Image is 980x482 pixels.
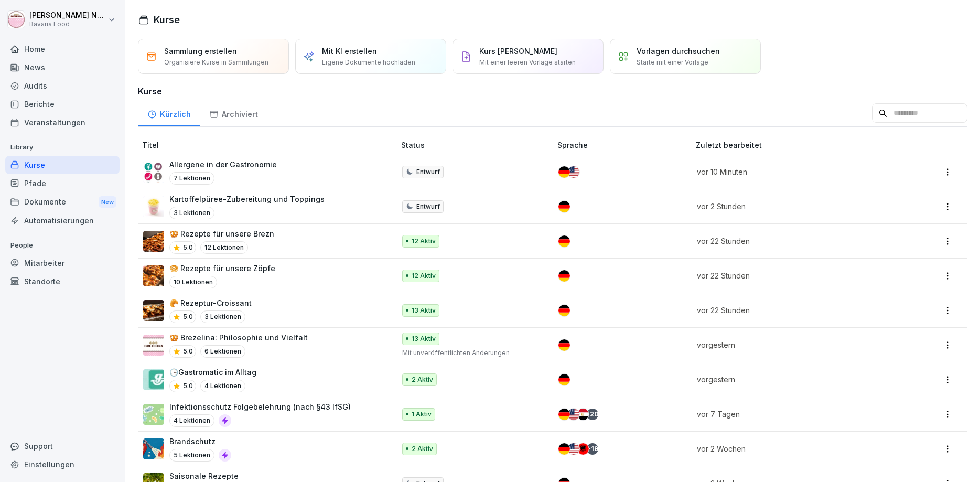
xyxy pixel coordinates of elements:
p: vorgestern [697,339,885,350]
img: wi6qaxf14ni09ll6d10wcg5r.png [143,162,164,183]
p: Kartoffelpüree-Zubereitung und Toppings [169,194,325,205]
p: 10 Lektionen [169,276,217,288]
a: Kurse [5,156,120,174]
p: 13 Aktiv [412,306,436,315]
p: 5.0 [183,381,193,391]
p: vor 22 Stunden [697,270,885,281]
img: de.svg [558,270,570,282]
p: 3 Lektionen [200,310,245,323]
p: Eigene Dokumente hochladen [322,58,415,67]
p: 12 Lektionen [200,241,248,254]
a: DokumenteNew [5,192,120,212]
p: 5.0 [183,347,193,356]
a: Mitarbeiter [5,254,120,272]
a: Archiviert [200,100,267,126]
a: Home [5,40,120,58]
p: Organisiere Kurse in Sammlungen [164,58,268,67]
img: de.svg [558,166,570,178]
img: zf1diywe2uika4nfqdkmjb3e.png [143,369,164,390]
img: de.svg [558,339,570,351]
img: b0iy7e1gfawqjs4nezxuanzk.png [143,438,164,459]
p: 🥐 Rezeptur-Croissant [169,297,252,308]
p: 12 Aktiv [412,237,436,246]
img: al.svg [577,443,589,455]
div: Kürzlich [138,100,200,126]
p: vor 22 Stunden [697,305,885,316]
p: 5.0 [183,243,193,252]
h1: Kurse [154,13,180,27]
p: Kurs [PERSON_NAME] [479,46,557,57]
p: 4 Lektionen [200,380,245,392]
p: Saisonale Rezepte [169,470,239,481]
p: Infektionsschutz Folgebelehrung (nach §43 IfSG) [169,401,351,412]
p: Mit KI erstellen [322,46,377,57]
p: 🕒Gastromatic im Alltag [169,367,256,378]
p: Entwurf [416,167,440,177]
a: Veranstaltungen [5,113,120,132]
div: + 19 [587,443,598,455]
img: de.svg [558,409,570,420]
p: Status [401,140,553,151]
img: de.svg [558,443,570,455]
p: Titel [142,140,397,151]
p: 🥨 Rezepte für unsere Brezn [169,228,274,239]
p: vor 2 Stunden [697,201,885,212]
p: Mit einer leeren Vorlage starten [479,58,576,67]
p: Library [5,139,120,156]
p: vor 22 Stunden [697,235,885,247]
p: Mit unveröffentlichten Änderungen [402,348,541,358]
p: vor 2 Wochen [697,443,885,454]
p: [PERSON_NAME] Neurohr [29,11,106,20]
p: vor 10 Minuten [697,166,885,177]
p: 4 Lektionen [169,414,214,427]
img: uiwnpppfzomfnd70mlw8txee.png [143,300,164,321]
img: de.svg [558,374,570,385]
p: vor 7 Tagen [697,409,885,420]
img: ur5kfpj4g1mhuir9rzgpc78h.png [143,196,164,217]
div: Support [5,437,120,455]
p: 7 Lektionen [169,172,214,185]
a: News [5,58,120,77]
a: Einstellungen [5,455,120,474]
img: de.svg [558,305,570,316]
img: tgff07aey9ahi6f4hltuk21p.png [143,404,164,425]
a: Standorte [5,272,120,291]
h3: Kurse [138,85,967,98]
p: 12 Aktiv [412,271,436,281]
p: 🥨 Brezelina: Philosophie und Vielfalt [169,332,308,343]
a: Automatisierungen [5,211,120,230]
p: Bavaria Food [29,20,106,28]
p: Sprache [557,140,692,151]
a: Berichte [5,95,120,113]
p: 13 Aktiv [412,334,436,344]
p: Allergene in der Gastronomie [169,159,277,170]
p: 🥯 Rezepte für unsere Zöpfe [169,263,275,274]
a: Pfade [5,174,120,192]
a: Audits [5,77,120,95]
img: de.svg [558,235,570,247]
p: 2 Aktiv [412,375,433,384]
p: Brandschutz [169,436,231,447]
img: fkzffi32ddptk8ye5fwms4as.png [143,335,164,356]
img: g80a8fc6kexzniuu9it64ulf.png [143,265,164,286]
p: Sammlung erstellen [164,46,237,57]
img: eg.svg [577,409,589,420]
p: 5.0 [183,312,193,322]
div: New [99,196,116,208]
p: Entwurf [416,202,440,211]
img: wxm90gn7bi8v0z1otajcw90g.png [143,231,164,252]
p: 3 Lektionen [169,207,214,219]
p: 5 Lektionen [169,449,214,462]
p: 1 Aktiv [412,410,432,419]
p: People [5,237,120,254]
